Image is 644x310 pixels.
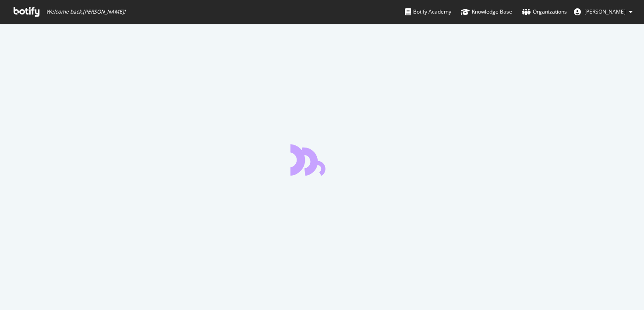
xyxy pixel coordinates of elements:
[290,144,354,176] div: animation
[405,7,451,16] div: Botify Academy
[46,8,125,15] span: Welcome back, [PERSON_NAME] !
[584,8,626,15] span: Olivier Job
[522,7,567,16] div: Organizations
[461,7,512,16] div: Knowledge Base
[567,5,640,19] button: [PERSON_NAME]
